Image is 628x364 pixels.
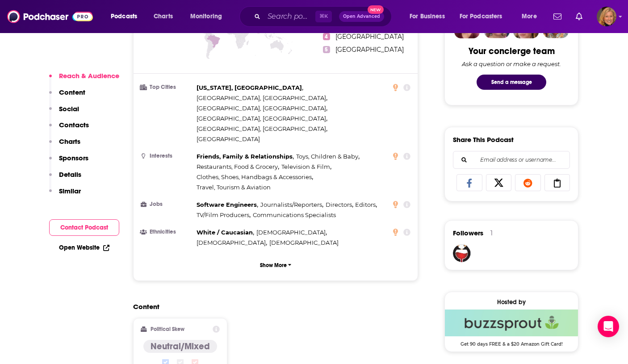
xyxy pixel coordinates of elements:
p: Show More [260,262,287,268]
div: 1 [490,229,493,237]
button: open menu [454,9,515,24]
span: , [197,162,279,172]
div: Open Intercom Messenger [598,316,619,337]
span: 5 [323,46,330,53]
span: Logged in as LauraHVM [597,7,616,26]
span: , [197,103,327,113]
h3: Ethnicities [141,229,193,235]
span: , [197,210,251,220]
span: [GEOGRAPHIC_DATA], [GEOGRAPHIC_DATA] [197,125,326,132]
button: Show profile menu [597,7,616,26]
span: , [355,200,377,210]
a: Share on Reddit [515,174,541,191]
span: More [522,10,537,23]
h2: Content [133,302,411,311]
h3: Interests [141,153,193,159]
button: Details [49,170,81,187]
span: , [260,200,323,210]
div: Your concierge team [469,46,555,57]
button: open menu [403,9,456,24]
span: Communications Specialists [253,211,336,218]
img: Buzzsprout Deal: Get 90 days FREE & a $20 Amazon Gift Card! [445,310,578,336]
span: , [197,124,327,134]
button: Reach & Audience [49,71,119,88]
span: , [197,93,327,103]
img: carltonjohnson060 [453,244,471,262]
span: [GEOGRAPHIC_DATA] [335,46,404,54]
span: For Podcasters [460,10,502,23]
span: , [197,200,258,210]
span: Podcasts [111,10,137,23]
span: [GEOGRAPHIC_DATA] [197,135,260,142]
a: Buzzsprout Deal: Get 90 days FREE & a $20 Amazon Gift Card! [445,310,578,346]
p: Contacts [59,121,89,129]
span: Charts [154,10,173,23]
span: [US_STATE], [GEOGRAPHIC_DATA] [197,84,302,91]
button: Contact Podcast [49,219,119,236]
button: Open AdvancedNew [339,11,384,22]
span: Friends, Family & Relationships [197,153,293,160]
span: Restaurants, Food & Grocery [197,163,278,170]
span: Travel, Tourism & Aviation [197,184,271,191]
span: , [197,172,313,182]
p: Charts [59,137,80,146]
a: Open Website [59,244,109,251]
span: Followers [453,229,483,237]
button: Show More [141,257,410,273]
span: Open Advanced [343,14,380,19]
span: ⌘ K [315,11,332,22]
span: , [197,227,254,238]
img: Podchaser - Follow, Share and Rate Podcasts [7,8,93,25]
span: , [197,83,303,93]
p: Content [59,88,85,96]
div: Search followers [453,151,570,169]
h3: Jobs [141,201,193,207]
span: Software Engineers [197,201,257,208]
a: Charts [148,9,178,24]
span: , [197,113,327,124]
h2: Political Skew [151,326,184,332]
span: [GEOGRAPHIC_DATA], [GEOGRAPHIC_DATA] [197,94,326,101]
span: Television & Film [281,163,330,170]
img: User Profile [597,7,616,26]
div: Search podcasts, credits, & more... [248,6,400,27]
span: For Business [410,10,445,23]
span: [GEOGRAPHIC_DATA] [335,33,404,41]
a: Share on Facebook [456,174,482,191]
span: Monitoring [190,10,222,23]
button: Send a message [477,75,546,90]
span: Clothes, Shoes, Handbags & Accessories [197,173,312,180]
span: [DEMOGRAPHIC_DATA] [256,229,326,236]
span: , [256,227,327,238]
button: Contacts [49,121,89,137]
button: Social [49,105,79,121]
a: Show notifications dropdown [550,9,565,24]
span: , [197,151,294,162]
p: Reach & Audience [59,71,119,80]
button: Content [49,88,85,105]
div: Ask a question or make a request. [462,60,561,67]
span: , [296,151,360,162]
span: , [326,200,353,210]
span: [GEOGRAPHIC_DATA], [GEOGRAPHIC_DATA] [197,105,326,112]
button: open menu [184,9,234,24]
span: [DEMOGRAPHIC_DATA] [197,239,266,246]
span: TV/Film Producers [197,211,249,218]
h3: Top Cities [141,84,193,90]
p: Details [59,170,81,179]
span: , [281,162,331,172]
span: Toys, Children & Baby [296,153,358,160]
button: open menu [105,9,149,24]
input: Search podcasts, credits, & more... [264,9,315,24]
button: Similar [49,187,81,203]
span: [GEOGRAPHIC_DATA], [GEOGRAPHIC_DATA] [197,115,326,122]
a: Show notifications dropdown [572,9,586,24]
a: Share on X/Twitter [486,174,512,191]
button: open menu [515,9,548,24]
p: Social [59,105,79,113]
span: White / Caucasian [197,229,253,236]
span: [DEMOGRAPHIC_DATA] [269,239,339,246]
p: Sponsors [59,154,88,162]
